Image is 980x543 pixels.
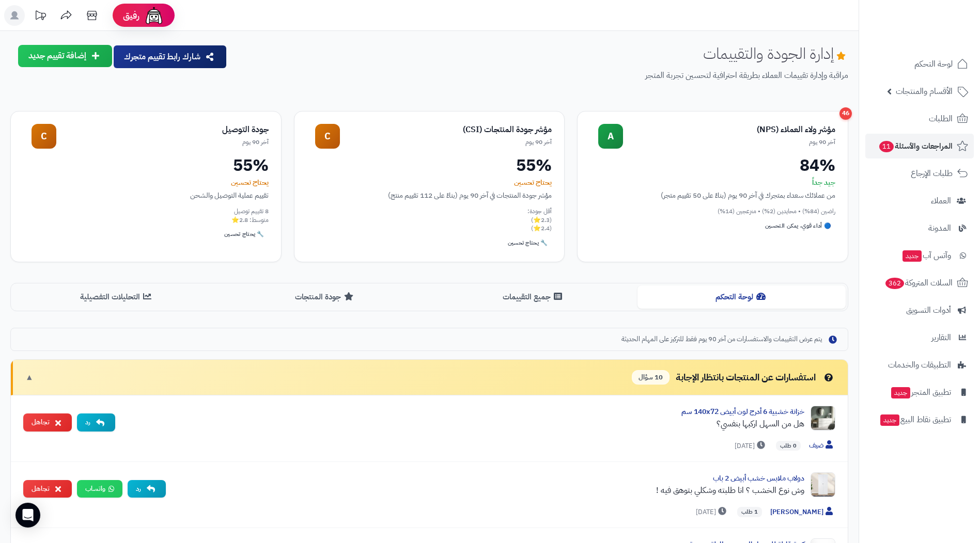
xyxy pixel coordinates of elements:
[888,358,951,372] span: التطبيقات والخدمات
[865,298,974,323] a: أدوات التسويق
[865,134,974,158] a: المراجعات والأسئلة11
[621,334,822,344] span: يتم عرض التقييمات والاستفسارات من آخر 90 يوم فقط للتركيز على المهام الحديثة
[865,216,974,241] a: المدونة
[865,380,974,405] a: تطبيق المتجرجديد
[865,106,974,131] a: الطلبات
[865,325,974,350] a: التقارير
[504,237,552,249] div: 🔧 يحتاج تحسين
[737,507,762,517] span: 1 طلب
[174,484,804,497] div: وش نوع الخشب ؟ انا طلبته وشكلي بتوهق فيه !
[903,250,922,262] span: جديد
[307,157,552,173] div: 55%
[221,285,429,309] button: جودة المنتجات
[27,5,53,28] a: تحديثات المنصة
[865,52,974,76] a: لوحة التحكم
[23,480,72,498] button: تجاهل
[18,45,112,67] button: إضافة تقييم جديد
[25,372,34,384] span: ▼
[901,248,951,263] span: وآتس آب
[761,220,835,232] div: 🔵 أداء قوي، يمكن التحسين
[906,303,951,317] span: أدوات التسويق
[632,370,670,385] span: 10 سؤال
[632,370,835,385] div: استفسارات عن المنتجات بانتظار الإجابة
[77,480,122,498] a: واتساب
[884,276,953,290] span: السلات المتروكة
[811,472,835,497] img: Product
[865,270,974,295] a: السلات المتروكة362
[315,124,340,149] div: C
[865,188,974,213] a: العملاء
[15,503,40,528] div: Open Intercom Messenger
[590,178,835,188] div: جيد جداً
[236,70,848,82] p: مراقبة وإدارة تقييمات العملاء بطريقة احترافية لتحسين تجربة المتجر
[23,413,72,432] button: تجاهل
[128,480,166,498] button: رد
[340,124,552,136] div: مؤشر جودة المنتجات (CSI)
[56,138,269,147] div: آخر 90 يوم
[307,178,552,188] div: يحتاج تحسين
[735,441,768,451] span: [DATE]
[928,221,951,235] span: المدونة
[623,124,835,136] div: مؤشر ولاء العملاء (NPS)
[429,285,637,309] button: جميع التقييمات
[123,9,139,22] span: رفيق
[865,161,974,186] a: طلبات الإرجاع
[929,111,953,126] span: الطلبات
[23,207,269,225] div: 8 تقييم توصيل متوسط: 2.8⭐
[144,5,164,26] img: ai-face.png
[220,228,268,241] div: 🔧 يحتاج تحسين
[623,138,835,147] div: آخر 90 يوم
[307,190,552,201] div: مؤشر جودة المنتجات في آخر 90 يوم (بناءً على 112 تقييم منتج)
[865,407,974,432] a: تطبيق نقاط البيعجديد
[776,441,801,451] span: 0 طلب
[77,413,115,432] button: رد
[13,285,221,309] button: التحليلات التفصيلية
[809,440,835,451] span: ضيف
[865,243,974,268] a: وآتس آبجديد
[896,84,953,99] span: الأقسام والمنتجات
[891,387,910,398] span: جديد
[839,107,852,120] div: 46
[32,124,56,149] div: C
[598,124,623,149] div: A
[23,190,269,201] div: تقييم عملية التوصيل والشحن
[637,285,846,309] button: لوحة التحكم
[811,406,835,430] img: Product
[880,414,899,426] span: جديد
[23,157,269,173] div: 55%
[114,45,226,68] button: شارك رابط تقييم متجرك
[890,385,951,400] span: تطبيق المتجر
[340,138,552,147] div: آخر 90 يوم
[911,166,953,181] span: طلبات الإرجاع
[590,157,835,173] div: 84%
[23,178,269,188] div: يحتاج تحسين
[910,29,970,51] img: logo-2.png
[703,45,848,62] h1: إدارة الجودة والتقييمات
[590,207,835,216] div: راضين (84%) • محايدين (2%) • منزعجين (14%)
[931,194,951,208] span: العملاء
[56,124,269,136] div: جودة التوصيل
[696,507,729,517] span: [DATE]
[878,139,953,153] span: المراجعات والأسئلة
[879,141,894,152] span: 11
[931,330,951,345] span: التقارير
[590,190,835,201] div: من عملائك سعداء بمتجرك في آخر 90 يوم (بناءً على 50 تقييم متجر)
[885,278,904,289] span: 362
[713,473,804,484] a: دولاب ملابس خشب أبيض 2 باب
[770,507,835,518] span: [PERSON_NAME]
[914,57,953,71] span: لوحة التحكم
[879,412,951,427] span: تطبيق نقاط البيع
[123,418,804,430] div: هل من السهل اركبها بنفسي؟
[681,406,804,417] a: خزانة خشبية 6 أدرج لون أبيض 140x72 سم
[865,353,974,377] a: التطبيقات والخدمات
[307,207,552,233] div: أقل جودة: (2.3⭐) (2.4⭐)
